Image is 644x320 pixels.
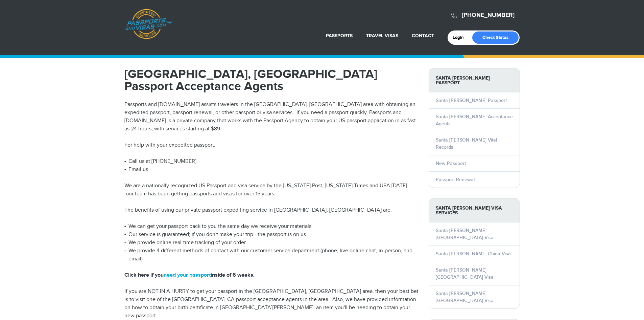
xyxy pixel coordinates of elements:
a: Passport Renewal [436,177,475,183]
p: The benefits of using our private passport expediting service in [GEOGRAPHIC_DATA], [GEOGRAPHIC_D... [124,206,419,214]
p: For help with your expedited passport: [124,141,419,149]
a: [PHONE_NUMBER] [462,12,515,19]
p: Passports and [DOMAIN_NAME] assists travelers in the [GEOGRAPHIC_DATA], [GEOGRAPHIC_DATA] area wi... [124,101,419,133]
a: Contact [412,33,434,39]
p: If you are NOT IN A HURRY to get your passport in the [GEOGRAPHIC_DATA], [GEOGRAPHIC_DATA] area, ... [124,287,419,320]
li: We can get your passport back to you the same day we receive your materials. [124,222,419,231]
strong: Santa [PERSON_NAME] Visa Services [429,198,520,222]
a: Login [453,35,469,40]
a: Passports [326,33,353,39]
li: Our service is guaranteed; if you don't make your trip - the passport is on us. [124,231,419,239]
li: Email us. [124,166,419,174]
strong: Santa [PERSON_NAME] Passport [429,68,520,92]
a: Santa [PERSON_NAME] Acceptance Agents [436,114,513,127]
h1: [GEOGRAPHIC_DATA], [GEOGRAPHIC_DATA] Passport Acceptance Agents [124,68,419,92]
li: Call us at [PHONE_NUMBER] [124,157,419,166]
a: Check Status [472,31,519,44]
li: We provide 4 different methods of contact with our customer service department (phone, live onlin... [124,247,419,263]
a: Passports & [DOMAIN_NAME] [125,9,173,39]
a: need your passport [164,272,211,278]
li: We provide online real-time tracking of your order. [124,239,419,247]
a: Santa [PERSON_NAME] Vital Records [436,137,497,150]
a: Travel Visas [366,33,398,39]
a: Santa [PERSON_NAME] [GEOGRAPHIC_DATA] Visa [436,228,494,240]
a: New Passport [436,161,466,166]
a: Santa [PERSON_NAME] [GEOGRAPHIC_DATA] Visa [436,291,494,303]
a: Santa [PERSON_NAME] China Visa [436,251,511,257]
strong: Click here if you inside of 6 weeks. [124,272,255,278]
p: We are a nationally recognized US Passport and visa service by the [US_STATE] Post, [US_STATE] Ti... [124,182,419,198]
a: Santa [PERSON_NAME] Passport [436,98,507,103]
a: Santa [PERSON_NAME] [GEOGRAPHIC_DATA] Visa [436,267,494,280]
